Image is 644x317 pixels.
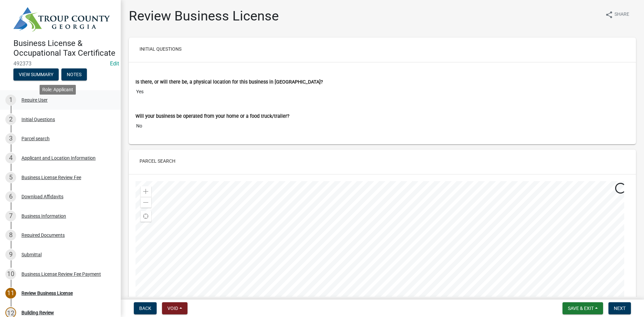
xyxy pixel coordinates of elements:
[61,72,87,78] wm-modal-confirm: Notes
[129,8,279,24] h1: Review Business License
[5,114,16,125] div: 2
[5,172,16,183] div: 5
[167,306,178,311] span: Void
[21,136,50,141] div: Parcel search
[5,230,16,241] div: 8
[141,197,151,208] div: Zoom out
[136,114,289,119] label: Will your business be operated from your home or a food truck/trailer?
[21,175,81,180] div: Business License Review Fee
[134,302,157,314] button: Back
[13,7,110,32] img: Troup County, Georgia
[13,39,115,58] h4: Business License & Occupational Tax Certificate
[21,310,54,315] div: Building Review
[139,306,151,311] span: Back
[5,153,16,163] div: 4
[141,186,151,197] div: Zoom in
[21,156,96,160] div: Applicant and Location Information
[5,288,16,299] div: 11
[5,133,16,144] div: 3
[110,60,119,67] wm-modal-confirm: Edit Application Number
[141,211,151,222] div: Find my location
[5,191,16,202] div: 6
[134,155,181,167] button: Parcel search
[614,11,629,19] span: Share
[614,306,626,311] span: Next
[134,43,187,55] button: Initial Questions
[162,302,187,314] button: Void
[21,214,66,218] div: Business Information
[608,302,631,314] button: Next
[600,8,635,21] button: shareShare
[40,85,76,95] div: Role: Applicant
[5,269,16,279] div: 10
[5,211,16,221] div: 7
[21,252,42,257] div: Submittal
[21,291,73,296] div: Review Business License
[13,60,107,67] span: 492373
[21,233,65,237] div: Required Documents
[605,11,613,19] i: share
[21,272,101,276] div: Business License Review Fee Payment
[21,98,48,102] div: Require User
[13,72,59,78] wm-modal-confirm: Summary
[136,80,323,85] label: Is there, or will there be, a physical location for this business in [GEOGRAPHIC_DATA]?
[562,302,603,314] button: Save & Exit
[110,60,119,67] a: Edit
[21,117,55,122] div: Initial Questions
[61,68,87,81] button: Notes
[21,194,63,199] div: Download Affidavits
[568,306,594,311] span: Save & Exit
[13,68,59,81] button: View Summary
[5,249,16,260] div: 9
[5,95,16,105] div: 1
